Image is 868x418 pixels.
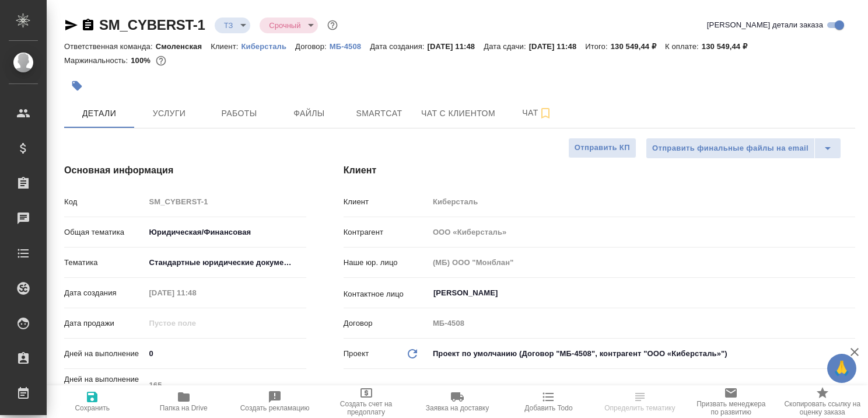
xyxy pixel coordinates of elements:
[429,254,855,271] input: Пустое поле
[484,42,528,51] p: Дата сдачи:
[211,42,241,51] p: Клиент:
[260,18,318,33] div: ТЗ
[849,292,851,294] button: Open
[692,400,769,416] span: Призвать менеджера по развитию
[646,138,841,159] div: split button
[429,193,855,210] input: Пустое поле
[344,257,429,269] p: Наше юр. лицо
[145,315,247,332] input: Пустое поле
[344,227,429,238] p: Контрагент
[81,18,95,32] button: Скопировать ссылку
[784,400,861,416] span: Скопировать ссылку на оценку заказа
[160,404,208,412] span: Папка на Drive
[344,288,429,300] p: Контактное лицо
[327,400,404,416] span: Создать счет на предоплату
[344,196,429,208] p: Клиент
[604,404,675,412] span: Определить тематику
[827,354,856,383] button: 🙏
[131,56,153,65] p: 100%
[344,318,429,329] p: Договор
[64,287,145,299] p: Дата создания
[503,385,594,418] button: Добавить Todo
[777,385,868,418] button: Скопировать ссылку на оценку заказа
[240,404,310,412] span: Создать рекламацию
[568,138,636,158] button: Отправить КП
[265,20,304,30] button: Срочный
[64,163,297,177] h4: Основная информация
[145,193,306,210] input: Пустое поле
[524,404,572,412] span: Добавить Todo
[64,227,145,238] p: Общая тематика
[426,404,489,412] span: Заявка на доставку
[138,385,229,418] button: Папка на Drive
[509,106,565,120] span: Чат
[529,42,586,51] p: [DATE] 11:48
[145,345,306,362] input: ✎ Введи что-нибудь
[229,385,320,418] button: Создать рекламацию
[611,42,665,51] p: 130 549,44 ₽
[153,53,169,68] button: 0.00 RUB;
[646,138,815,159] button: Отправить финальные файлы на email
[281,106,337,121] span: Файлы
[707,19,823,31] span: [PERSON_NAME] детали заказа
[156,42,211,51] p: Смоленская
[585,42,610,51] p: Итого:
[685,385,776,418] button: Призвать менеджера по развитию
[64,18,78,32] button: Скопировать ссылку для ЯМессенджера
[215,18,251,33] div: ТЗ
[702,42,756,51] p: 130 549,44 ₽
[145,253,306,273] div: Стандартные юридические документы, договоры, уставы
[412,385,503,418] button: Заявка на доставку
[330,42,370,51] p: МБ-4508
[145,222,306,242] div: Юридическая/Финансовая
[75,404,110,412] span: Сохранить
[594,385,685,418] button: Определить тематику
[145,284,247,301] input: Пустое поле
[429,224,855,241] input: Пустое поле
[141,106,197,121] span: Услуги
[211,106,267,121] span: Работы
[64,348,145,360] p: Дней на выполнение
[575,141,630,155] span: Отправить КП
[344,348,369,360] p: Проект
[145,377,306,393] input: Пустое поле
[241,42,295,51] p: Киберсталь
[330,41,370,51] a: МБ-4508
[428,42,484,51] p: [DATE] 11:48
[320,385,411,418] button: Создать счет на предоплату
[370,42,427,51] p: Дата создания:
[64,257,145,269] p: Тематика
[421,106,495,121] span: Чат с клиентом
[64,56,131,65] p: Маржинальность:
[64,73,90,99] button: Добавить тэг
[71,106,127,121] span: Детали
[429,344,855,364] div: Проект по умолчанию (Договор "МБ-4508", контрагент "ООО «Киберсталь»")
[429,315,855,332] input: Пустое поле
[832,356,852,381] span: 🙏
[241,41,295,51] a: Киберсталь
[351,106,407,121] span: Smartcat
[344,163,855,177] h4: Клиент
[220,20,237,30] button: ТЗ
[295,42,330,51] p: Договор:
[64,318,145,329] p: Дата продажи
[99,17,205,33] a: SM_CYBERST-1
[665,42,702,51] p: К оплате:
[64,196,145,208] p: Код
[652,142,808,155] span: Отправить финальные файлы на email
[538,106,552,120] svg: Подписаться
[64,374,145,397] p: Дней на выполнение (авт.)
[47,385,138,418] button: Сохранить
[64,42,156,51] p: Ответственная команда:
[325,18,340,33] button: Доп статусы указывают на важность/срочность заказа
